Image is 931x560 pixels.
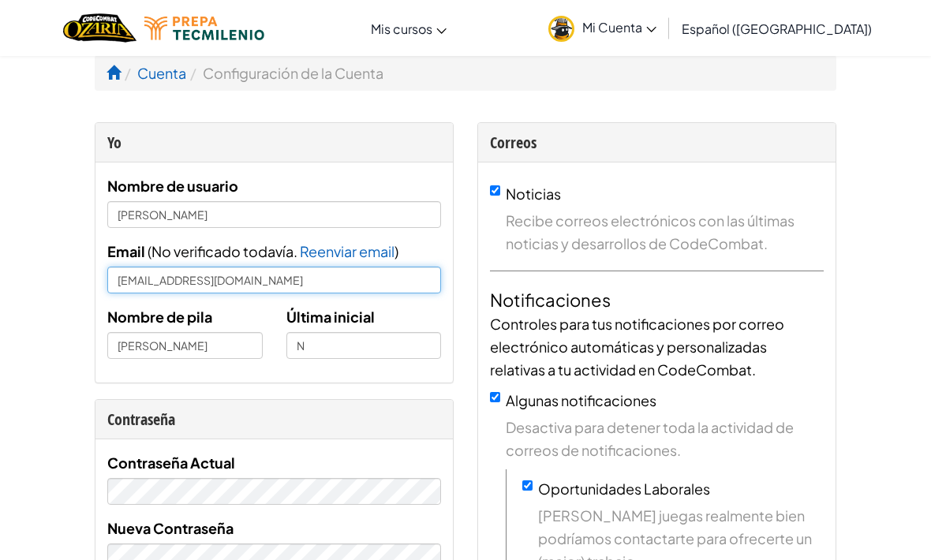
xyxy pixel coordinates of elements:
span: ( [145,242,151,260]
span: Recibe correos electrónicos con las últimas noticias y desarrollos de CodeCombat. [506,209,824,255]
span: Desactiva para detener toda la actividad de correos de notificaciones. [506,416,824,461]
a: Mi Cuenta [540,3,664,53]
label: Última inicial [286,305,375,328]
div: Contraseña [107,408,441,431]
label: Nueva Contraseña [107,517,234,539]
a: Mis cursos [363,7,454,50]
span: Español ([GEOGRAPHIC_DATA]) [682,21,872,37]
span: Mi Cuenta [582,19,656,35]
a: Cuenta [137,64,186,82]
span: No verificado todavía. [151,242,300,260]
label: Nombre de usuario [107,174,238,197]
span: ) [394,242,398,260]
img: Tecmilenio logo [144,17,264,40]
a: Ozaria by CodeCombat logo [63,12,136,44]
a: Español ([GEOGRAPHIC_DATA]) [674,7,880,50]
img: avatar [548,16,574,42]
label: Noticias [506,185,561,203]
label: Algunas notificaciones [506,391,656,409]
div: Yo [107,131,441,154]
span: Controles para tus notificaciones por correo electrónico automáticas y personalizadas relativas a... [490,315,784,379]
img: Home [63,12,136,44]
h4: Notificaciones [490,287,824,312]
label: Oportunidades Laborales [538,480,710,498]
span: Mis cursos [371,21,432,37]
li: Configuración de la Cuenta [186,62,383,84]
label: Nombre de pila [107,305,212,328]
div: Correos [490,131,824,154]
span: Email [107,242,145,260]
label: Contraseña Actual [107,451,235,474]
span: Reenviar email [300,242,394,260]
